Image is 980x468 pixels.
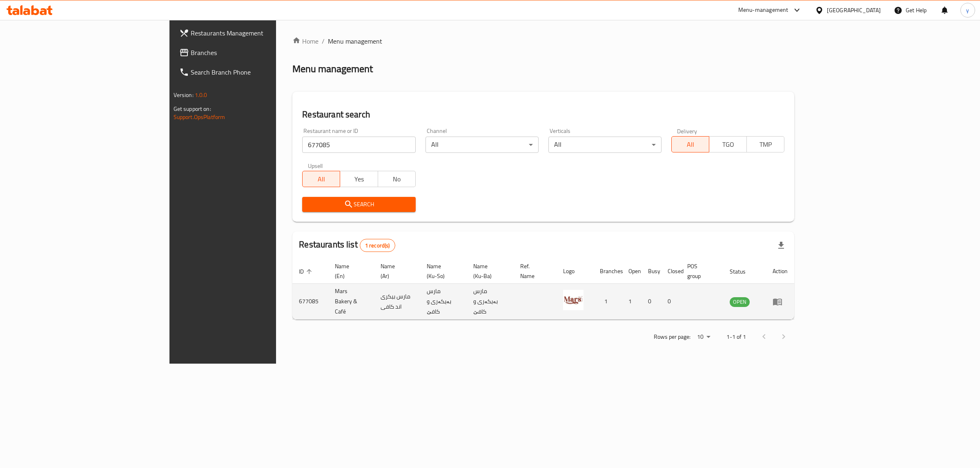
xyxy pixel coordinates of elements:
button: All [671,136,709,152]
h2: Restaurant search [302,108,784,121]
div: Total records count [360,239,395,252]
table: enhanced table [292,259,794,320]
div: All [425,137,539,153]
th: Branches [593,259,622,284]
div: Export file [771,236,791,255]
input: Search for restaurant name or ID.. [302,137,415,153]
span: Branches [191,48,327,57]
span: POS group [687,261,713,281]
button: All [302,171,340,187]
span: TMP [750,139,781,150]
td: 0 [641,284,661,320]
nav: breadcrumb [292,36,794,46]
div: Menu-management [738,5,788,15]
span: All [306,173,337,185]
a: Search Branch Phone [173,62,333,82]
span: 1 record(s) [360,242,395,249]
p: Rows per page: [654,332,690,342]
th: Busy [641,259,661,284]
label: Upsell [308,163,323,168]
span: Version: [174,90,194,100]
td: 1 [593,284,622,320]
img: Mars Bakery & Café [563,290,584,310]
a: Support.OpsPlatform [174,112,225,122]
span: Ref. Name [520,261,547,281]
th: Open [622,259,641,284]
span: Name (Ku-So) [427,261,457,281]
span: y [966,6,969,15]
span: No [381,173,412,185]
td: مارس بیکری اند کافی [374,284,420,320]
span: All [675,139,706,150]
td: مارس بەیکەری و کافێ [467,284,513,320]
th: Logo [557,259,593,284]
span: Name (Ar) [381,261,410,281]
span: Restaurants Management [191,28,327,38]
th: Closed [661,259,681,284]
td: 0 [661,284,681,320]
td: 1 [622,284,641,320]
th: Action [766,259,794,284]
td: Mars Bakery & Café [328,284,374,320]
button: TMP [746,136,784,152]
span: Name (Ku-Ba) [473,261,503,281]
h2: Restaurants list [299,238,395,252]
div: OPEN [730,297,750,307]
span: 1.0.0 [195,90,207,100]
span: Status [730,267,756,276]
a: Restaurants Management [173,23,333,43]
button: Yes [340,171,378,187]
span: Yes [343,173,374,185]
span: Menu management [328,36,382,46]
span: Search Branch Phone [191,67,327,77]
span: Search [309,199,409,210]
button: TGO [709,136,747,152]
label: Delivery [677,128,697,134]
span: ID [299,267,314,276]
span: Name (En) [335,261,364,281]
a: Branches [173,43,333,62]
p: 1-1 of 1 [726,332,746,342]
div: [GEOGRAPHIC_DATA] [827,6,881,15]
button: Search [302,197,415,212]
span: OPEN [730,297,750,307]
div: All [548,137,661,153]
div: Rows per page: [694,331,713,343]
span: Get support on: [174,104,211,114]
span: TGO [713,139,744,150]
td: مارس بەیکەری و کافێ [420,284,467,320]
button: No [378,171,416,187]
